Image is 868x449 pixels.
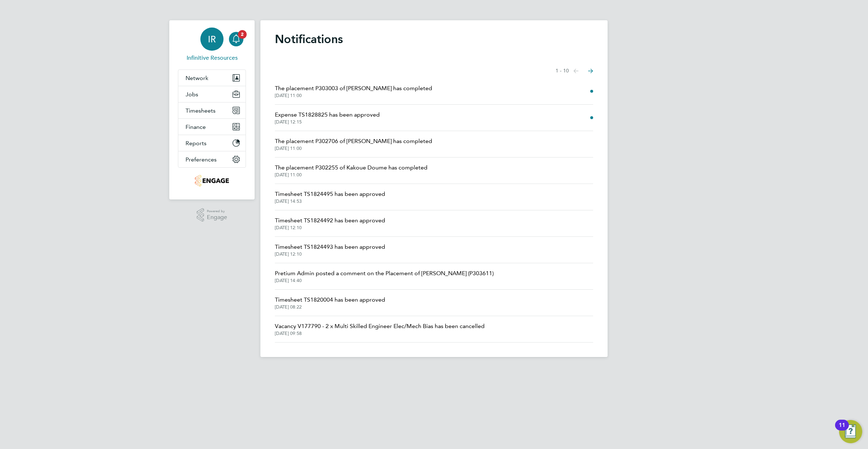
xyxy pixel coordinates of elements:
span: Jobs [186,91,198,98]
span: Vacancy V177790 - 2 x Multi Skilled Engineer Elec/Mech Bias has been cancelled [275,322,485,331]
nav: Select page of notifications list [556,64,593,78]
span: [DATE] 14:53 [275,198,385,204]
span: [DATE] 09:58 [275,331,485,336]
a: Go to home page [178,175,246,186]
a: Expense TS1828825 has been approved[DATE] 12:15 [275,110,380,125]
button: Open Resource Center, 11 new notifications [839,420,862,443]
span: [DATE] 12:10 [275,225,385,231]
span: 2 [238,30,247,39]
span: Network [186,75,208,81]
a: The placement P302255 of Kakoue Doume has completed[DATE] 11:00 [275,163,427,178]
span: Timesheet TS1824492 has been approved [275,216,385,225]
a: Timesheet TS1824492 has been approved[DATE] 12:10 [275,216,385,231]
span: The placement P302706 of [PERSON_NAME] has completed [275,137,432,146]
span: The placement P303003 of [PERSON_NAME] has completed [275,84,432,93]
span: Reports [186,140,207,147]
span: [DATE] 12:15 [275,119,380,125]
span: Finance [186,123,206,130]
span: Timesheet TS1824495 has been approved [275,190,385,198]
button: Finance [178,119,246,135]
span: IR [208,34,216,44]
span: [DATE] 11:00 [275,172,427,178]
a: IRInfinitive Resources [178,28,246,62]
span: Infinitive Resources [178,54,246,62]
button: Reports [178,135,246,151]
span: [DATE] 14:40 [275,278,494,284]
button: Timesheets [178,102,246,118]
a: Powered byEngage [197,208,227,222]
a: Timesheet TS1824495 has been approved[DATE] 14:53 [275,190,385,204]
span: Timesheets [186,107,216,114]
span: The placement P302255 of Kakoue Doume has completed [275,163,427,172]
a: The placement P302706 of [PERSON_NAME] has completed[DATE] 11:00 [275,137,432,151]
span: Powered by [207,208,227,214]
a: The placement P303003 of [PERSON_NAME] has completed[DATE] 11:00 [275,84,432,98]
span: Timesheet TS1820004 has been approved [275,295,385,304]
a: Timesheet TS1824493 has been approved[DATE] 12:10 [275,243,385,257]
div: 11 [839,425,845,435]
span: [DATE] 11:00 [275,146,432,151]
img: infinitivegroup-logo-retina.png [195,175,229,186]
span: 1 - 10 [556,67,569,75]
button: Network [178,70,246,86]
a: Vacancy V177790 - 2 x Multi Skilled Engineer Elec/Mech Bias has been cancelled[DATE] 09:58 [275,322,485,336]
span: Engage [207,214,227,221]
span: [DATE] 11:00 [275,93,432,98]
button: Preferences [178,151,246,167]
a: 2 [229,28,243,51]
button: Jobs [178,86,246,102]
span: Timesheet TS1824493 has been approved [275,243,385,251]
nav: Main navigation [169,20,255,200]
span: Pretium Admin posted a comment on the Placement of [PERSON_NAME] (P303611) [275,269,494,278]
a: Pretium Admin posted a comment on the Placement of [PERSON_NAME] (P303611)[DATE] 14:40 [275,269,494,284]
h1: Notifications [275,32,593,46]
span: [DATE] 12:10 [275,251,385,257]
span: [DATE] 08:22 [275,304,385,310]
span: Preferences [186,156,217,163]
a: Timesheet TS1820004 has been approved[DATE] 08:22 [275,295,385,310]
span: Expense TS1828825 has been approved [275,110,380,119]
